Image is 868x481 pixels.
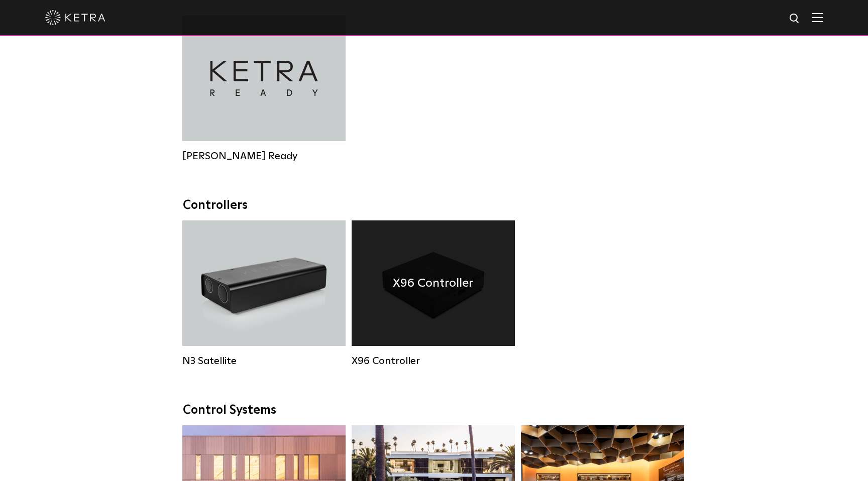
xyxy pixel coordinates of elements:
[812,13,823,22] img: Hamburger%20Nav.svg
[183,403,685,418] div: Control Systems
[182,150,346,162] div: [PERSON_NAME] Ready
[352,220,515,370] a: X96 Controller X96 Controller
[182,16,346,165] a: [PERSON_NAME] Ready [PERSON_NAME] Ready
[393,274,473,293] h4: X96 Controller
[182,355,346,367] div: N3 Satellite
[789,13,801,25] img: search icon
[182,220,346,370] a: N3 Satellite N3 Satellite
[45,10,105,25] img: ketra-logo-2019-white
[352,355,515,367] div: X96 Controller
[183,198,685,213] div: Controllers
